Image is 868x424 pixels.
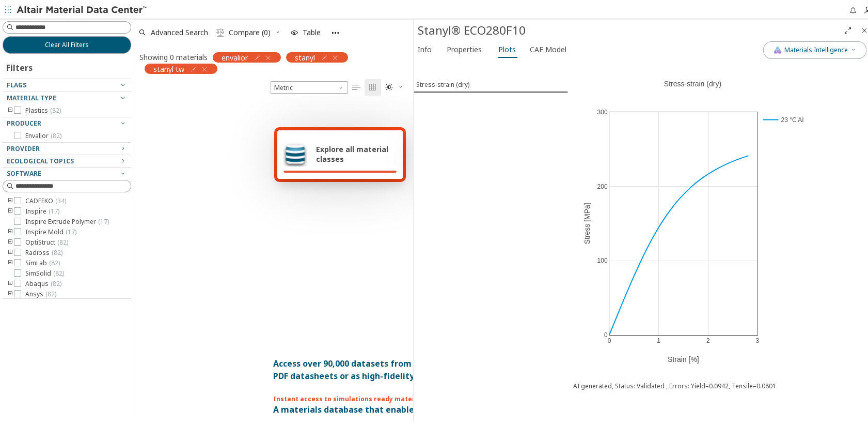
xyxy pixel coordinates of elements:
[3,141,131,153] button: Provider
[352,81,360,89] i: 
[222,51,248,60] span: envalior
[385,81,393,89] i: 
[49,256,60,265] span: ( 82 )
[3,34,131,52] button: Clear All Filters
[295,51,315,60] span: stanyl
[25,216,109,224] span: Inspire Extrude Polymer
[25,257,60,265] span: SimLab
[25,130,61,138] span: Envalior
[25,236,68,245] span: OptiStruct
[17,3,148,13] img: Altair Material Data Center
[7,257,14,265] i: toogle group
[66,225,76,234] span: ( 17 )
[774,44,782,52] img: AI Copilot
[51,129,61,138] span: ( 82 )
[7,195,14,203] i: toogle group
[25,195,66,203] span: CADFEKO
[25,104,61,113] span: Plastics
[271,79,348,92] div: Unit System
[416,78,469,87] div: Stress-strain (dry)
[7,236,14,245] i: toogle group
[381,77,408,94] button: Theme
[3,115,131,128] button: Producer
[45,39,89,47] span: Clear All Filters
[7,117,41,126] span: Producer
[3,165,131,178] button: Software
[316,142,397,162] span: Explore all material classes
[365,77,381,94] button: Tile View
[53,267,64,276] span: ( 82 )
[25,267,64,276] span: SimSolid
[151,27,208,34] span: Advanced Search
[447,39,482,56] span: Properties
[45,287,56,296] span: ( 82 )
[7,205,14,214] i: toogle group
[7,278,14,286] i: toogle group
[414,75,568,90] button: Stress-strain (dry)
[57,236,68,245] span: ( 82 )
[50,104,61,113] span: ( 82 )
[25,205,59,214] span: Inspire
[7,92,56,100] span: Material Type
[52,246,62,255] span: ( 82 )
[3,90,131,102] button: Material Type
[348,77,365,94] button: Table View
[25,278,61,286] span: Abaqus
[3,153,131,165] button: Ecological Topics
[418,39,432,56] span: Info
[418,20,840,37] div: Stanyl® ECO280F10
[7,79,26,87] span: Flags
[3,77,131,89] button: Flags
[25,226,76,234] span: Inspire Mold
[25,288,56,296] span: Ansys
[51,277,61,286] span: ( 82 )
[271,79,348,92] span: Metric
[303,27,321,34] span: Table
[763,39,866,57] button: AI CopilotMaterials Intelligence
[153,62,184,71] span: stanyl tw
[49,205,59,214] span: ( 17 )
[55,194,66,203] span: ( 34 )
[98,215,109,224] span: ( 17 )
[7,104,14,113] i: toogle group
[283,140,307,164] img: Explore all material classes
[7,247,14,255] i: toogle group
[7,155,74,163] span: Ecological Topics
[216,26,225,35] i: 
[229,27,271,34] span: Compare (0)
[7,167,41,176] span: Software
[530,39,566,56] span: CAE Model
[3,52,38,77] div: Filters
[369,81,377,89] i: 
[840,20,856,37] button: Full Screen
[7,226,14,234] i: toogle group
[7,142,40,151] span: Provider
[25,247,62,255] span: Radioss
[7,288,14,296] i: toogle group
[784,44,848,52] span: Materials Intelligence
[498,39,516,56] span: Plots
[139,50,208,60] div: Showing 0 materials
